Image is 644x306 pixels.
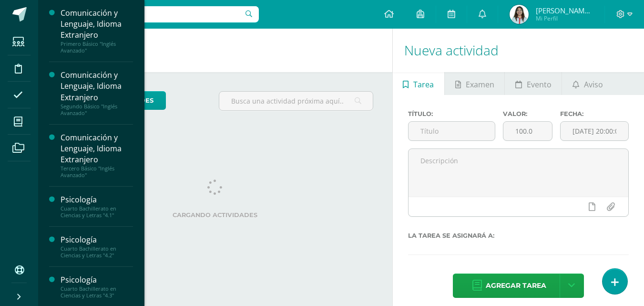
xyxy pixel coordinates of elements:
a: Tarea [393,72,444,95]
div: Comunicación y Lenguaje, Idioma Extranjero [61,8,133,41]
input: Fecha de entrega [561,122,628,140]
span: Evento [527,73,552,96]
div: Psicología [61,234,133,245]
input: Busca una actividad próxima aquí... [219,92,372,110]
a: PsicologíaCuarto Bachillerato en Ciencias y Letras "4.3" [61,274,133,299]
span: Aviso [584,73,603,96]
img: 211620a42b4d4c323798e66537dd9bac.png [510,5,529,24]
span: Mi Perfil [536,14,593,22]
a: Evento [505,72,562,95]
input: Busca un usuario... [44,6,259,22]
div: Primero Básico "Inglés Avanzado" [61,41,133,54]
div: Comunicación y Lenguaje, Idioma Extranjero [61,132,133,165]
a: Aviso [562,72,613,95]
div: Comunicación y Lenguaje, Idioma Extranjero [61,70,133,103]
h1: Nueva actividad [404,29,633,72]
div: Segundo Básico "Inglés Avanzado" [61,103,133,116]
span: Agregar tarea [486,274,546,297]
span: Examen [466,73,494,96]
label: La tarea se asignará a: [408,232,629,239]
label: Título: [408,110,496,117]
div: Psicología [61,194,133,205]
a: Comunicación y Lenguaje, Idioma ExtranjeroTercero Básico "Inglés Avanzado" [61,132,133,179]
div: Cuarto Bachillerato en Ciencias y Letras "4.1" [61,205,133,219]
div: Cuarto Bachillerato en Ciencias y Letras "4.3" [61,285,133,299]
span: [PERSON_NAME] [PERSON_NAME] [536,6,593,15]
a: Examen [445,72,504,95]
div: Tercero Básico "Inglés Avanzado" [61,165,133,179]
input: Título [409,122,495,140]
label: Cargando actividades [57,211,373,219]
a: Comunicación y Lenguaje, Idioma ExtranjeroPrimero Básico "Inglés Avanzado" [61,8,133,54]
span: Tarea [413,73,434,96]
a: Comunicación y Lenguaje, Idioma ExtranjeroSegundo Básico "Inglés Avanzado" [61,70,133,116]
h1: Actividades [50,29,381,72]
a: PsicologíaCuarto Bachillerato en Ciencias y Letras "4.2" [61,234,133,259]
label: Fecha: [560,110,629,117]
label: Valor: [503,110,552,117]
div: Cuarto Bachillerato en Ciencias y Letras "4.2" [61,245,133,259]
a: PsicologíaCuarto Bachillerato en Ciencias y Letras "4.1" [61,194,133,219]
div: Psicología [61,274,133,285]
input: Puntos máximos [503,122,552,140]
